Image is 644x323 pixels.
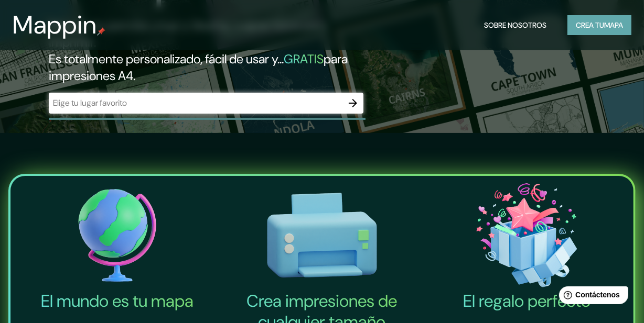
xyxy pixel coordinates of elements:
[13,8,97,41] font: Mappin
[480,15,551,35] button: Sobre nosotros
[484,20,546,30] font: Sobre nosotros
[426,180,627,291] img: El icono del regalo perfecto
[576,20,604,30] font: Crea tu
[49,51,348,84] font: para impresiones A4.
[463,290,591,312] font: El regalo perfecto
[97,27,105,36] img: pin de mapeo
[551,282,632,311] iframe: Lanzador de widgets de ayuda
[49,51,284,67] font: Es totalmente personalizado, fácil de usar y...
[41,290,194,312] font: El mundo es tu mapa
[604,20,623,30] font: mapa
[49,97,342,109] input: Elige tu lugar favorito
[222,180,423,291] img: Crea impresiones de cualquier tamaño-icono
[17,180,218,291] img: El mundo es tu icono de mapa
[284,51,324,67] font: GRATIS
[567,15,631,35] button: Crea tumapa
